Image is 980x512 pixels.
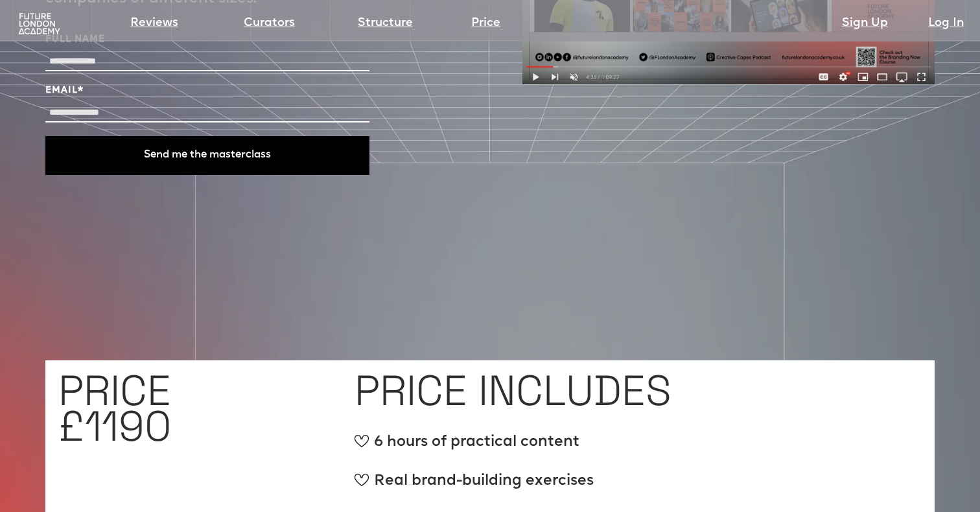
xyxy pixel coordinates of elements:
button: Send me the masterclass [45,136,369,175]
a: Price [471,14,500,32]
a: Log In [928,14,964,32]
a: Sign Up [842,14,888,32]
h1: PRICE INCLUDES [355,373,671,408]
a: Curators [244,14,295,32]
a: Structure [358,14,413,32]
div: Real brand-building exercises [355,471,714,503]
a: Reviews [130,14,178,32]
div: 6 hours of practical content [355,432,714,464]
h1: PRICE £1190 [58,373,171,444]
label: Email [45,84,369,97]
